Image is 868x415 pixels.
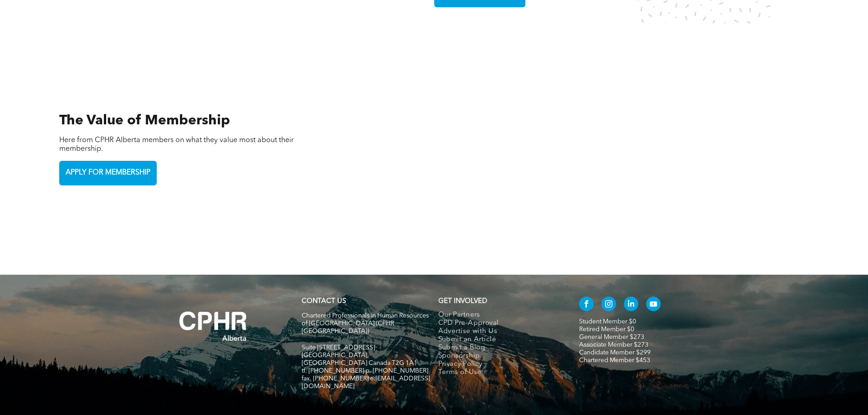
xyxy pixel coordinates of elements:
[59,114,230,128] span: The Value of Membership
[579,326,634,333] a: Retired Member $0
[62,164,154,182] span: APPLY FOR MEMBERSHIP
[579,297,594,313] a: facebook
[601,297,616,313] a: instagram
[438,344,560,352] a: Submit a Blog
[302,375,430,389] span: fax. [PHONE_NUMBER] e:[EMAIL_ADDRESS][DOMAIN_NAME]
[579,342,648,348] a: Associate Member $273
[302,352,417,366] span: [GEOGRAPHIC_DATA], [GEOGRAPHIC_DATA] Canada T2G 1A1
[438,319,560,328] a: CPD Pre-Approval
[302,298,346,305] a: CONTACT US
[59,137,294,153] span: Here from CPHR Alberta members on what they value most about their membership.
[438,360,560,369] a: Privacy Policy
[579,357,650,364] a: Chartered Member $453
[579,318,636,325] a: Student Member $0
[579,334,644,340] a: General Member $273
[438,328,560,336] a: Advertise with Us
[579,349,651,356] a: Candidate Member $299
[302,313,429,334] span: Chartered Professionals in Human Resources of [GEOGRAPHIC_DATA] (CPHR [GEOGRAPHIC_DATA])
[438,352,560,360] a: Sponsorship
[438,298,487,305] span: GET INVOLVED
[646,297,661,313] a: youtube
[438,311,560,319] a: Our Partners
[59,161,157,185] a: APPLY FOR MEMBERSHIP
[624,297,638,313] a: linkedin
[302,368,428,374] span: tf. [PHONE_NUMBER] p. [PHONE_NUMBER]
[438,336,560,344] a: Submit an Article
[438,369,560,377] a: Terms of Use
[161,293,266,359] img: A white background with a few lines on it
[302,344,375,351] span: Suite [STREET_ADDRESS]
